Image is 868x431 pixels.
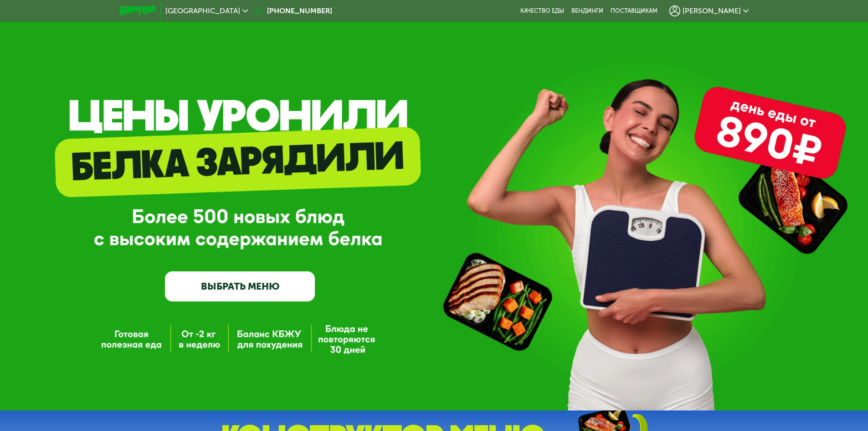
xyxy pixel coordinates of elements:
a: Качество еды [520,7,564,15]
div: поставщикам [611,7,657,15]
a: Вендинги [571,7,603,15]
span: [GEOGRAPHIC_DATA] [165,7,240,15]
a: [PHONE_NUMBER] [252,5,332,16]
a: ВЫБРАТЬ МЕНЮ [165,271,315,301]
span: [PERSON_NAME] [683,7,741,15]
